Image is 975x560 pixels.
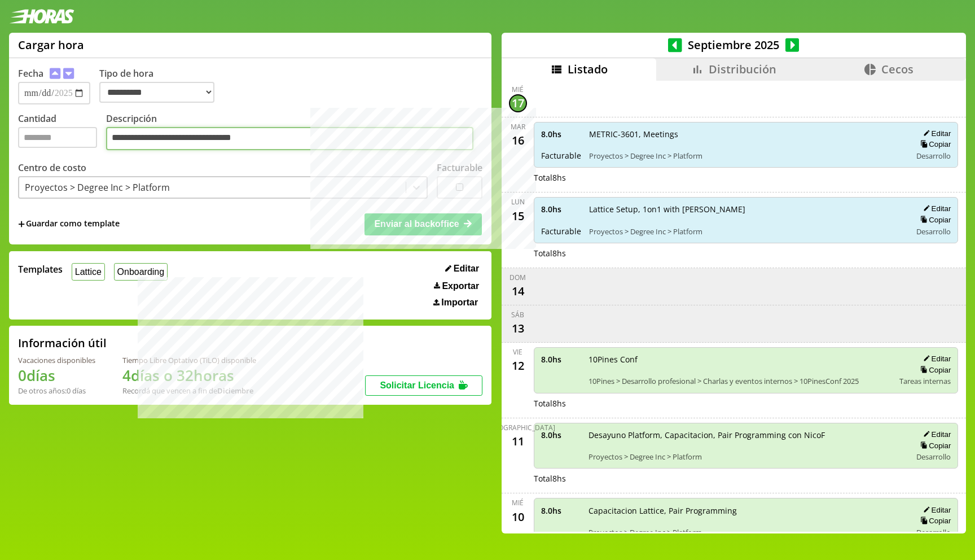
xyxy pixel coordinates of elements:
[509,207,527,225] div: 15
[106,112,482,154] label: Descripción
[25,181,170,194] div: Proyectos > Degree Inc > Platform
[18,67,43,80] label: Fecha
[541,226,581,237] span: Facturable
[18,127,97,148] input: Cantidad
[509,282,527,300] div: 14
[541,150,581,161] span: Facturable
[380,380,454,390] span: Solicitar Licencia
[589,226,904,237] span: Proyectos > Degree Inc > Platform
[541,430,581,440] span: 8.0 hs
[534,473,959,484] div: Total 8 hs
[99,82,214,103] select: Tipo de hora
[18,365,95,386] h1: 0 días
[502,81,966,532] div: scrollable content
[72,263,105,281] button: Lattice
[916,452,951,462] span: Desarrollo
[511,310,524,320] div: sáb
[509,320,527,338] div: 13
[916,151,951,161] span: Desarrollo
[18,218,120,230] span: +Guardar como template
[431,281,482,292] button: Exportar
[917,139,951,149] button: Copiar
[541,204,581,215] span: 8.0 hs
[920,505,951,515] button: Editar
[512,85,524,94] div: mié
[442,263,482,274] button: Editar
[589,151,904,161] span: Proyectos > Degree Inc > Platform
[588,376,892,386] span: 10Pines > Desarrollo profesional > Charlas y eventos internos > 10PinesConf 2025
[920,354,951,364] button: Editar
[442,281,479,291] span: Exportar
[18,218,25,230] span: +
[917,215,951,225] button: Copiar
[122,386,256,396] div: Recordá que vencen a fin de
[541,505,581,516] span: 8.0 hs
[534,248,959,259] div: Total 8 hs
[122,365,256,386] h1: 4 días o 32 horas
[509,432,527,450] div: 11
[881,62,913,77] span: Cecos
[682,37,785,53] span: Septiembre 2025
[916,527,951,537] span: Desarrollo
[122,355,256,365] div: Tiempo Libre Optativo (TiLO) disponible
[709,62,776,77] span: Distribución
[9,9,74,24] img: logotipo
[588,430,904,440] span: Desayuno Platform, Capacitacion, Pair Programming con NicoF
[374,219,459,229] span: Enviar al backoffice
[437,161,482,174] label: Facturable
[106,127,473,151] textarea: Descripción
[18,263,63,275] span: Templates
[534,172,959,183] div: Total 8 hs
[917,365,951,375] button: Copiar
[511,122,525,132] div: mar
[920,129,951,138] button: Editar
[509,508,527,526] div: 10
[18,386,95,396] div: De otros años: 0 días
[920,204,951,213] button: Editar
[114,263,168,281] button: Onboarding
[481,423,555,432] div: [DEMOGRAPHIC_DATA]
[364,213,482,235] button: Enviar al backoffice
[541,129,581,139] span: 8.0 hs
[917,441,951,450] button: Copiar
[18,112,106,154] label: Cantidad
[920,430,951,439] button: Editar
[18,355,95,365] div: Vacaciones disponibles
[441,297,478,308] span: Importar
[454,264,479,274] span: Editar
[509,94,527,112] div: 17
[99,67,223,104] label: Tipo de hora
[589,129,904,139] span: METRIC-3601, Meetings
[18,37,84,53] h1: Cargar hora
[588,527,904,537] span: Proyectos > Degree Inc > Platform
[18,161,86,174] label: Centro de costo
[365,375,482,396] button: Solicitar Licencia
[588,505,904,516] span: Capacitacion Lattice, Pair Programming
[916,226,951,237] span: Desarrollo
[589,204,904,215] span: Lattice Setup, 1on1 with [PERSON_NAME]
[568,62,608,77] span: Listado
[588,452,904,462] span: Proyectos > Degree Inc > Platform
[899,376,951,386] span: Tareas internas
[511,197,525,207] div: lun
[917,516,951,526] button: Copiar
[217,386,253,396] b: Diciembre
[588,354,892,365] span: 10Pines Conf
[541,354,581,365] span: 8.0 hs
[512,498,524,508] div: mié
[513,347,522,357] div: vie
[18,335,107,351] h2: Información útil
[509,357,527,375] div: 12
[509,132,527,150] div: 16
[534,398,959,409] div: Total 8 hs
[510,273,526,282] div: dom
